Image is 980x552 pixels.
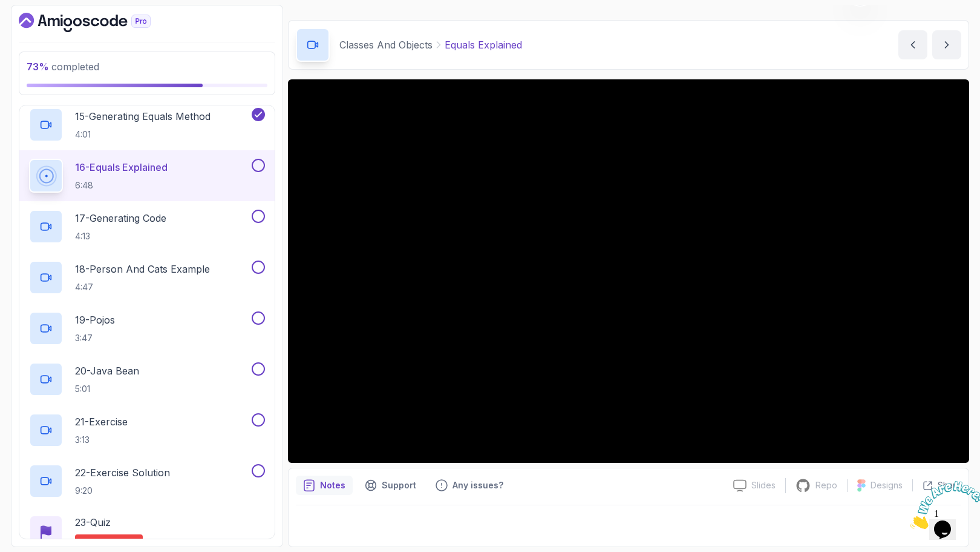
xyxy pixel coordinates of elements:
[75,332,115,344] p: 3:47
[75,465,170,480] p: 22 - Exercise Solution
[29,464,265,498] button: 22-Exercise Solution9:20
[75,414,128,429] p: 21 - Exercise
[339,38,433,52] p: Classes And Objects
[29,210,265,244] button: 17-Generating Code4:13
[445,38,522,52] p: Equals Explained
[29,261,265,294] button: 18-Person And Cats Example4:47
[27,61,99,73] span: completed
[75,364,139,378] p: 20 - Java Bean
[75,211,166,225] p: 17 - Generating Code
[75,262,210,276] p: 18 - Person And Cats Example
[898,30,927,59] button: previous content
[27,61,49,73] span: 73 %
[19,13,178,32] a: Dashboard
[29,159,265,193] button: 16-Equals Explained6:48
[5,5,10,15] span: 1
[932,30,961,59] button: next content
[452,479,503,491] p: Any issues?
[296,476,353,495] button: notes button
[382,479,416,491] p: Support
[75,434,128,446] p: 3:13
[82,537,119,547] span: Required-
[75,230,166,242] p: 4:13
[815,479,837,491] p: Repo
[75,515,111,530] p: 23 - Quiz
[29,311,265,345] button: 19-Pojos3:47
[75,128,211,141] p: 4:01
[119,537,136,547] span: quiz
[751,479,776,491] p: Slides
[29,362,265,396] button: 20-Java Bean5:01
[905,476,980,534] iframe: chat widget
[75,383,139,395] p: 5:01
[75,109,211,124] p: 15 - Generating Equals Method
[75,313,115,327] p: 19 - Pojos
[75,179,168,191] p: 6:48
[5,5,80,53] img: Chat attention grabber
[320,479,345,491] p: Notes
[29,108,265,142] button: 15-Generating Equals Method4:01
[358,476,423,495] button: Support button
[29,413,265,447] button: 21-Exercise3:13
[871,479,903,491] p: Designs
[428,476,511,495] button: Feedback button
[75,160,168,175] p: 16 - Equals Explained
[75,485,170,497] p: 9:20
[75,281,210,293] p: 4:47
[288,79,969,463] iframe: 15 - Equals Explained
[29,515,265,549] button: 23-QuizRequired-quiz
